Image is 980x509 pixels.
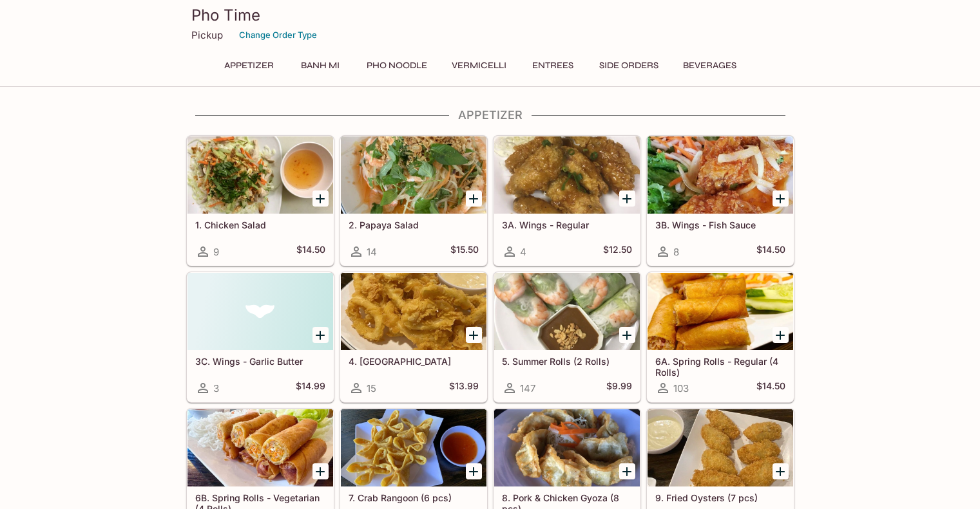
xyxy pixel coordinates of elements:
[494,273,640,350] div: 5. Summer Rolls (2 Rolls)
[619,327,635,343] button: Add 5. Summer Rolls (2 Rolls)
[340,136,487,266] a: 2. Papaya Salad14$15.50
[195,356,325,367] h5: 3C. Wings - Garlic Butter
[445,57,514,75] button: Vermicelli
[648,273,793,350] div: 6A. Spring Rolls - Regular (4 Rolls)
[773,190,789,207] button: Add 3B. Wings - Fish Sauce
[524,57,582,75] button: Entrees
[756,244,785,259] h5: $14.50
[187,272,334,402] a: 3C. Wings - Garlic Butter3$14.99
[450,244,479,259] h5: $15.50
[619,190,635,207] button: Add 3A. Wings - Regular
[367,382,376,394] span: 15
[603,244,632,259] h5: $12.50
[341,273,486,350] div: 4. Calamari
[360,57,434,75] button: Pho Noodle
[191,29,223,41] p: Pickup
[756,380,785,396] h5: $14.50
[187,409,333,486] div: 6B. Spring Rolls - Vegetarian (4 Rolls)
[187,136,333,214] div: 1. Chicken Salad
[191,5,789,25] h3: Pho Time
[502,356,632,367] h5: 5. Summer Rolls (2 Rolls)
[773,327,789,343] button: Add 6A. Spring Rolls - Regular (4 Rolls)
[296,380,325,396] h5: $14.99
[647,136,794,266] a: 3B. Wings - Fish Sauce8$14.50
[186,108,794,122] h4: Appetizer
[520,246,526,258] span: 4
[466,327,482,343] button: Add 4. Calamari
[494,409,640,486] div: 8. Pork & Chicken Gyoza (8 pcs)
[340,272,487,402] a: 4. [GEOGRAPHIC_DATA]15$13.99
[520,382,535,394] span: 147
[494,136,640,266] a: 3A. Wings - Regular4$12.50
[367,246,377,258] span: 14
[606,380,632,396] h5: $9.99
[349,492,479,503] h5: 7. Crab Rangoon (6 pcs)
[676,57,744,75] button: Beverages
[466,190,482,207] button: Add 2. Papaya Salad
[217,57,281,75] button: Appetizer
[233,25,323,45] button: Change Order Type
[655,219,785,230] h5: 3B. Wings - Fish Sauce
[187,136,334,266] a: 1. Chicken Salad9$14.50
[655,356,785,377] h5: 6A. Spring Rolls - Regular (4 Rolls)
[195,219,325,230] h5: 1. Chicken Salad
[466,463,482,479] button: Add 7. Crab Rangoon (6 pcs)
[341,136,486,214] div: 2. Papaya Salad
[213,382,219,394] span: 3
[449,380,479,396] h5: $13.99
[341,409,486,486] div: 7. Crab Rangoon (6 pcs)
[349,356,479,367] h5: 4. [GEOGRAPHIC_DATA]
[648,136,793,214] div: 3B. Wings - Fish Sauce
[349,219,479,230] h5: 2. Papaya Salad
[773,463,789,479] button: Add 9. Fried Oysters (7 pcs)
[312,463,329,479] button: Add 6B. Spring Rolls - Vegetarian (4 Rolls)
[312,327,329,343] button: Add 3C. Wings - Garlic Butter
[291,57,349,75] button: Banh Mi
[213,246,219,258] span: 9
[296,244,325,259] h5: $14.50
[187,273,333,350] div: 3C. Wings - Garlic Butter
[673,246,679,258] span: 8
[592,57,666,75] button: Side Orders
[648,409,793,486] div: 9. Fried Oysters (7 pcs)
[312,190,329,207] button: Add 1. Chicken Salad
[494,272,640,402] a: 5. Summer Rolls (2 Rolls)147$9.99
[647,272,794,402] a: 6A. Spring Rolls - Regular (4 Rolls)103$14.50
[655,492,785,503] h5: 9. Fried Oysters (7 pcs)
[494,136,640,214] div: 3A. Wings - Regular
[673,382,689,394] span: 103
[502,219,632,230] h5: 3A. Wings - Regular
[619,463,635,479] button: Add 8. Pork & Chicken Gyoza (8 pcs)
